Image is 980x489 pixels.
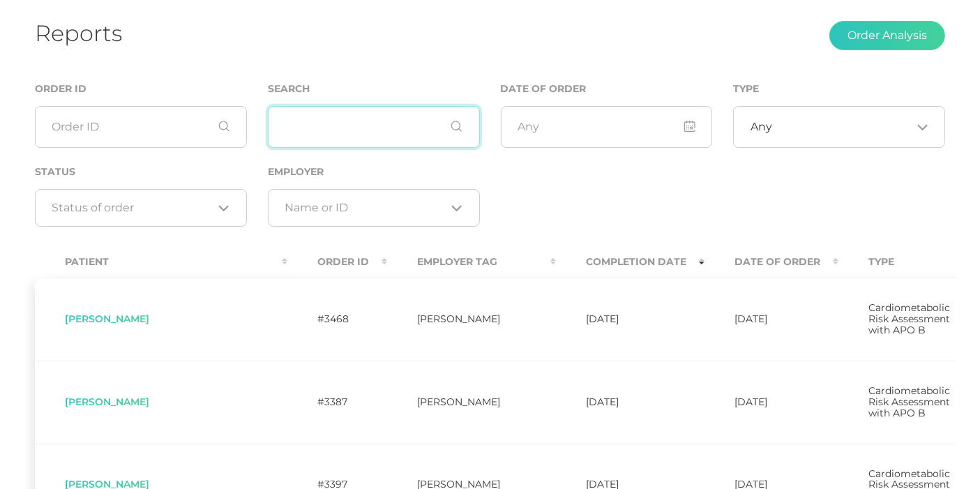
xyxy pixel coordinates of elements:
[829,21,945,50] button: Order Analysis
[387,246,556,278] th: Employer Tag : activate to sort column ascending
[35,83,86,95] label: Order ID
[35,20,122,47] h1: Reports
[65,396,149,408] span: [PERSON_NAME]
[838,246,980,278] th: Type : activate to sort column ascending
[268,106,480,148] input: First or Last Name
[772,120,912,134] input: Search for option
[751,120,772,134] span: Any
[52,201,213,215] input: Search for option
[268,83,310,95] label: Search
[387,361,556,444] td: [PERSON_NAME]
[287,278,387,361] td: #3468
[868,384,950,419] span: Cardiometabolic Risk Assessment with APO B
[868,301,950,336] span: Cardiometabolic Risk Assessment with APO B
[556,278,704,361] td: [DATE]
[268,166,324,178] label: Employer
[287,361,387,444] td: #3387
[733,106,945,148] div: Search for option
[285,201,446,215] input: Search for option
[65,313,149,325] span: [PERSON_NAME]
[35,106,247,148] input: Order ID
[704,246,838,278] th: Date Of Order : activate to sort column ascending
[268,189,480,227] div: Search for option
[387,278,556,361] td: [PERSON_NAME]
[556,361,704,444] td: [DATE]
[501,106,713,148] input: Any
[501,83,587,95] label: Date of Order
[35,246,287,278] th: Patient : activate to sort column ascending
[287,246,387,278] th: Order ID : activate to sort column ascending
[704,278,838,361] td: [DATE]
[704,361,838,444] td: [DATE]
[35,166,75,178] label: Status
[556,246,704,278] th: Completion Date : activate to sort column ascending
[733,83,759,95] label: Type
[35,189,247,227] div: Search for option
